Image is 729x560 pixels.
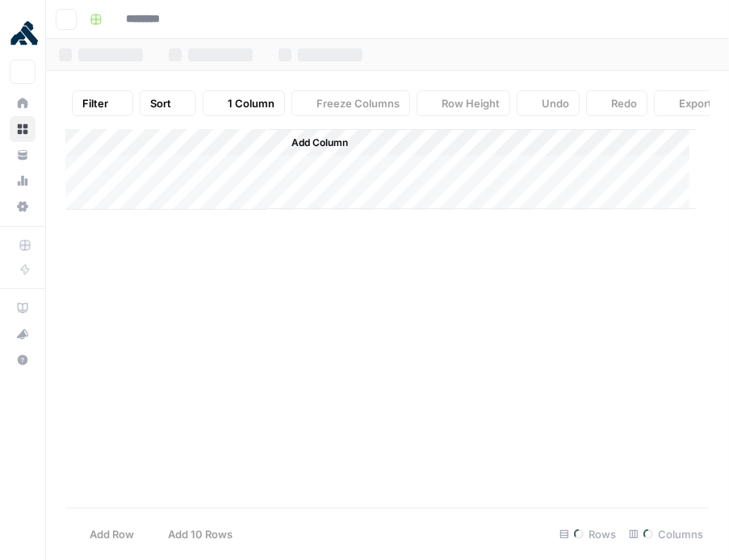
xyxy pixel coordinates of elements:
button: Sort [140,90,196,116]
button: Filter [72,90,133,116]
a: Home [10,90,36,116]
a: Your Data [10,142,36,168]
span: Freeze Columns [316,95,400,111]
span: Filter [82,95,108,111]
span: Row Height [442,95,500,111]
button: Add Column [270,132,354,153]
span: Undo [542,95,569,111]
div: Columns [622,521,710,547]
span: Add 10 Rows [168,526,233,542]
button: Workspace: Kong [10,13,36,53]
a: AirOps Academy [10,295,36,321]
button: Freeze Columns [291,90,410,116]
img: Kong Logo [10,19,39,48]
a: Usage [10,168,36,194]
button: Redo [586,90,647,116]
span: Add Row [90,526,134,542]
div: Rows [553,521,622,547]
button: Undo [517,90,580,116]
button: Row Height [417,90,510,116]
button: Add 10 Rows [144,521,242,547]
div: What's new? [10,322,35,346]
button: Help + Support [10,347,36,373]
a: Browse [10,116,36,142]
a: Settings [10,194,36,219]
span: 1 Column [228,95,274,111]
button: 1 Column [203,90,285,116]
span: Redo [611,95,637,111]
button: Add Row [65,521,144,547]
span: Sort [150,95,171,111]
span: Add Column [291,136,348,150]
button: What's new? [10,321,36,347]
